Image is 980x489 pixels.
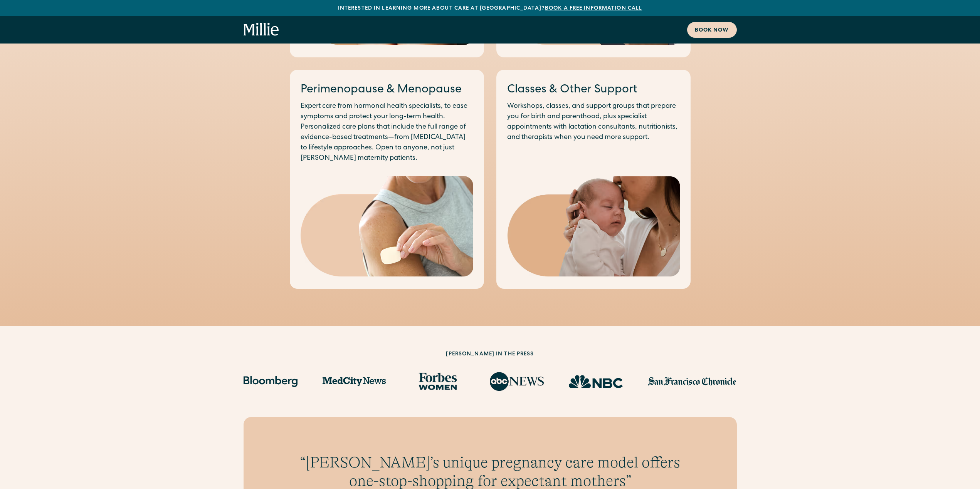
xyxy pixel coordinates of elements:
[411,371,465,392] img: Forbes Women logo
[244,23,279,37] a: home
[687,22,737,38] a: Book now
[648,377,736,386] img: San Francisco Chronicle logo
[301,101,473,164] p: Expert care from hormonal health specialists, to ease symptoms and protect your long-term health....
[507,176,680,276] img: Mother gently kissing her newborn's head, capturing a tender moment of love and early bonding in ...
[545,6,642,11] a: Book a free information call
[490,371,544,392] img: ABC News logo
[569,375,623,388] img: NBC Logo
[323,377,386,386] img: MedCity News logo
[507,84,637,96] a: Classes & Other Support
[301,84,462,96] a: Perimenopause & Menopause
[507,101,680,143] p: Workshops, classes, and support groups that prepare you for birth and parenthood, plus specialist...
[695,27,729,35] div: Book now
[342,350,638,358] h2: [PERSON_NAME] in the press
[244,376,298,387] img: Bloomberg logo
